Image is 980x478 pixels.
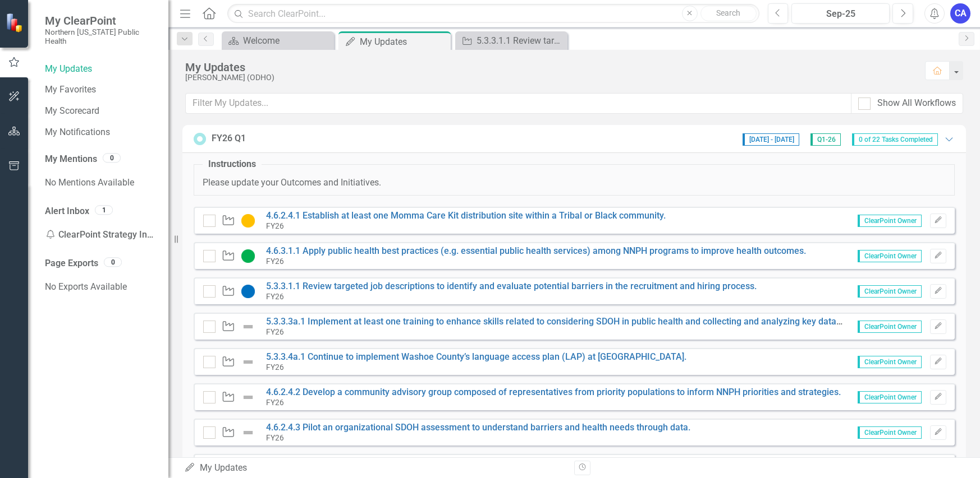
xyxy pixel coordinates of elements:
button: Sep-25 [791,3,890,24]
span: ClearPoint Owner [858,391,922,403]
img: ClearPoint Strategy [6,13,25,33]
div: No Exports Available [45,276,157,298]
span: Q1-26 [810,133,841,146]
a: 5.3.3.3a.1 Implement at least one training to enhance skills related to considering SDOH in publi... [266,316,954,327]
span: [DATE] - [DATE] [743,133,799,146]
button: Search [700,6,757,21]
div: 1 [95,205,113,215]
small: FY26 [266,327,284,336]
img: Not Defined [241,320,255,333]
div: My Updates [360,35,448,49]
small: FY26 [266,433,284,442]
div: Welcome [243,34,331,48]
span: ClearPoint Owner [858,356,922,368]
p: Please update your Outcomes and Initiatives. [203,177,946,189]
a: My Scorecard [45,105,157,118]
a: Alert Inbox [45,205,89,218]
small: FY26 [266,221,284,230]
a: 4.6.2.4.2 Develop a community advisory group composed of representatives from priority population... [266,387,841,397]
small: Northern [US_STATE] Public Health [45,27,157,46]
a: Page Exports [45,257,98,270]
div: Show All Workflows [877,97,956,110]
div: No Mentions Available [45,171,157,194]
div: My Updates [185,61,914,73]
a: My Updates [45,63,157,76]
button: CA [950,3,970,24]
img: On Target [241,249,255,263]
img: Not Defined [241,355,255,369]
div: FY26 Q1 [212,132,246,145]
span: ClearPoint Owner [858,215,922,227]
a: Welcome [225,34,331,48]
span: 0 of 22 Tasks Completed [852,133,938,146]
div: My Updates [184,462,566,475]
small: FY26 [266,257,284,266]
small: FY26 [266,398,284,407]
span: ClearPoint Owner [858,285,922,298]
a: My Favorites [45,83,157,96]
div: [PERSON_NAME] (ODHO) [185,73,914,82]
input: Search ClearPoint... [227,4,759,24]
div: 0 [104,257,122,267]
a: 5.3.3.4a.1 Continue to implement Washoe County’s language access plan (LAP) at [GEOGRAPHIC_DATA]. [266,351,686,362]
img: Not Started [241,285,255,298]
a: 5.3.3.1.1 Review targeted job descriptions to identify and evaluate potential barriers in the rec... [266,281,757,291]
small: FY26 [266,363,284,372]
span: Search [716,8,740,17]
a: My Mentions [45,153,97,166]
a: 4.6.2.4.3 Pilot an organizational SDOH assessment to understand barriers and health needs through... [266,422,690,433]
a: 4.6.3.1.1 Apply public health best practices (e.g. essential public health services) among NNPH p... [266,245,806,256]
span: ClearPoint Owner [858,250,922,262]
img: Not Defined [241,391,255,404]
a: My Notifications [45,126,157,139]
img: Not Defined [241,426,255,439]
legend: Instructions [203,158,262,171]
span: ClearPoint Owner [858,426,922,439]
span: ClearPoint Owner [858,321,922,333]
a: 4.6.2.4.1 Establish at least one Momma Care Kit distribution site within a Tribal or Black commun... [266,210,666,221]
span: My ClearPoint [45,14,157,27]
div: ClearPoint Strategy Invalid Login [45,224,157,246]
div: 0 [103,154,121,163]
a: 5.3.3.1.1 Review targeted job descriptions to identify and evaluate potential barriers in the rec... [458,34,565,48]
input: Filter My Updates... [185,93,851,114]
img: In Progress [241,214,255,228]
small: FY26 [266,292,284,301]
div: Sep-25 [795,7,886,21]
div: 5.3.3.1.1 Review targeted job descriptions to identify and evaluate potential barriers in the rec... [477,34,565,48]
